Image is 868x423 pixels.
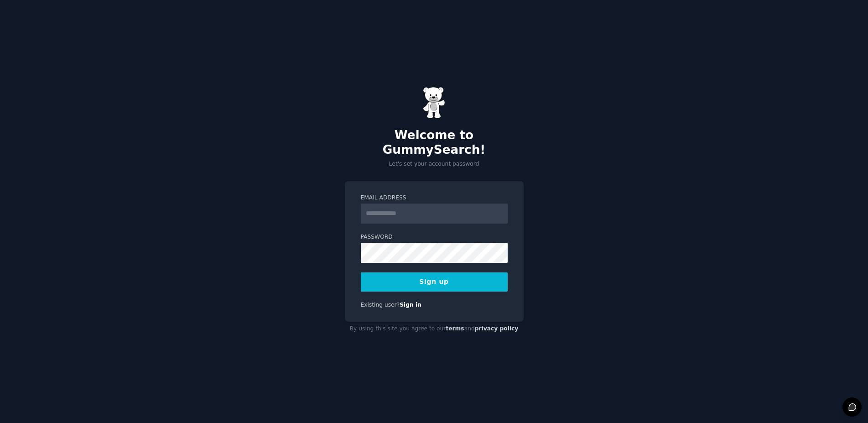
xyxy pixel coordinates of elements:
a: terms [446,325,464,332]
button: Sign up [361,272,508,292]
a: Sign in [400,302,421,308]
a: privacy policy [475,325,519,332]
label: Password [361,233,508,241]
h2: Welcome to GummySearch! [345,128,524,157]
span: Existing user? [361,302,400,308]
img: Gummy Bear [423,87,446,119]
label: Email Address [361,194,508,202]
div: By using this site you agree to our and [345,322,524,336]
p: Let's set your account password [345,160,524,168]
